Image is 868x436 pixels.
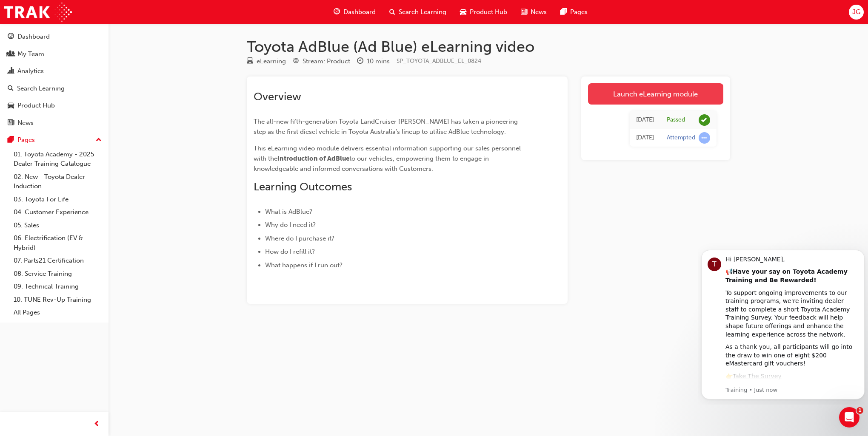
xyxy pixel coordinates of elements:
[10,148,105,170] a: 01. Toyota Academy - 2025 Dealer Training Catalogue
[94,419,100,430] span: prev-icon
[514,3,554,21] a: news-iconNews
[247,37,730,56] h1: Toyota AdBlue (Ad Blue) eLearning video
[3,29,105,45] a: Dashboard
[17,66,44,76] div: Analytics
[10,254,105,267] a: 07. Parts21 Certification
[699,114,710,126] span: learningRecordVerb_PASS-icon
[293,56,350,67] div: Stream
[521,7,527,17] span: news-icon
[96,135,102,146] span: up-icon
[8,51,14,58] span: people-icon
[3,98,105,113] a: Product Hub
[8,33,14,41] span: guage-icon
[10,306,105,319] a: All Pages
[327,3,383,21] a: guage-iconDashboard
[531,7,547,17] span: News
[397,57,481,65] span: Learning resource code
[265,221,316,229] span: Why do I need it?
[357,58,363,65] span: clock-icon
[470,7,507,17] span: Product Hub
[17,49,44,59] div: My Team
[698,242,868,405] iframe: Intercom notifications message
[247,56,286,67] div: Type
[3,81,105,96] a: Search Learning
[383,3,453,21] a: search-iconSearch Learning
[254,144,523,162] span: This eLearning video module delivers essential information supporting our sales personnel with the
[303,57,350,66] div: Stream: Product
[8,136,14,144] span: pages-icon
[857,407,863,414] span: 1
[560,7,567,17] span: pages-icon
[4,3,72,22] img: Trak
[839,407,859,428] iframe: Intercom live chat
[453,3,514,21] a: car-iconProduct Hub
[17,32,50,42] div: Dashboard
[570,7,588,17] span: Pages
[265,235,334,242] span: Where do I purchase it?
[8,119,14,127] span: news-icon
[257,57,286,66] div: eLearning
[277,155,349,162] span: introduction of AdBlue
[3,132,105,148] button: Pages
[357,56,390,67] div: Duration
[10,293,105,306] a: 10. TUNE Rev-Up Training
[3,63,105,79] a: Analytics
[8,68,14,75] span: chart-icon
[389,7,395,17] span: search-icon
[554,3,594,21] a: pages-iconPages
[367,57,390,66] div: 10 mins
[460,7,466,17] span: car-icon
[334,7,340,17] span: guage-icon
[343,7,376,17] span: Dashboard
[10,206,105,219] a: 04. Customer Experience
[10,219,105,232] a: 05. Sales
[3,27,105,132] button: DashboardMy TeamAnalyticsSearch LearningProduct HubNews
[17,84,65,93] div: Search Learning
[17,101,55,110] div: Product Hub
[699,132,710,144] span: learningRecordVerb_ATTEMPT-icon
[254,180,352,193] span: Learning Outcomes
[8,102,14,110] span: car-icon
[17,118,34,128] div: News
[293,58,299,65] span: target-icon
[8,85,14,93] span: search-icon
[254,155,491,173] span: to our vehicles, empowering them to engage in knowledgeable and informed conversations with Custo...
[10,232,105,254] a: 06. Electrification (EV & Hybrid)
[247,58,253,65] span: learningResourceType_ELEARNING-icon
[636,115,654,125] div: Tue Dec 10 2024 11:58:04 GMT+1030 (Australian Central Daylight Time)
[636,133,654,143] div: Tue Dec 10 2024 08:27:14 GMT+1030 (Australian Central Daylight Time)
[10,280,105,293] a: 09. Technical Training
[265,248,315,255] span: How do I refill it?
[852,7,860,17] span: JG
[10,267,105,280] a: 08. Service Training
[667,116,685,124] div: Passed
[265,261,343,269] span: What happens if I run out?
[399,7,446,17] span: Search Learning
[10,170,105,193] a: 02. New - Toyota Dealer Induction
[849,5,864,20] button: JG
[3,115,105,131] a: News
[10,193,105,206] a: 03. Toyota For Life
[588,83,723,105] a: Launch eLearning module
[667,134,695,142] div: Attempted
[3,46,105,62] a: My Team
[265,208,312,215] span: What is AdBlue?
[254,118,520,136] span: The all-new fifth-generation Toyota LandCruiser [PERSON_NAME] has taken a pioneering step as the ...
[254,90,301,103] span: Overview
[17,135,35,145] div: Pages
